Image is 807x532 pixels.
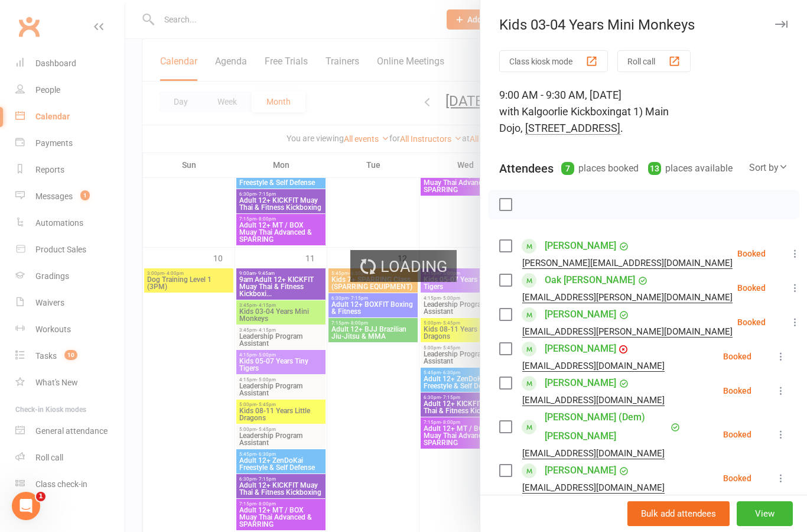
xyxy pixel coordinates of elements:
[12,492,40,520] iframe: Intercom live chat
[627,501,730,526] button: Bulk add attendees
[737,501,793,526] button: View
[648,160,733,177] div: places available
[545,339,616,358] a: [PERSON_NAME]
[545,408,668,446] a: [PERSON_NAME] (Dem) [PERSON_NAME]
[723,474,751,482] div: Booked
[545,271,635,290] a: Oak [PERSON_NAME]
[545,305,616,324] a: [PERSON_NAME]
[499,87,788,137] div: 9:00 AM - 9:30 AM, [DATE]
[545,461,616,480] a: [PERSON_NAME]
[617,50,691,72] button: Roll call
[723,352,751,361] div: Booked
[480,17,807,33] div: Kids 03-04 Years Mini Monkeys
[723,430,751,439] div: Booked
[545,236,616,255] a: [PERSON_NAME]
[749,160,788,176] div: Sort by
[499,160,554,177] div: Attendees
[561,162,574,175] div: 7
[499,50,608,72] button: Class kiosk mode
[737,284,766,292] div: Booked
[561,160,639,177] div: places booked
[499,105,621,118] span: with Kalgoorlie Kickboxing
[545,374,616,392] a: [PERSON_NAME]
[737,318,766,326] div: Booked
[648,162,661,175] div: 13
[737,249,766,258] div: Booked
[723,387,751,395] div: Booked
[36,492,45,501] span: 1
